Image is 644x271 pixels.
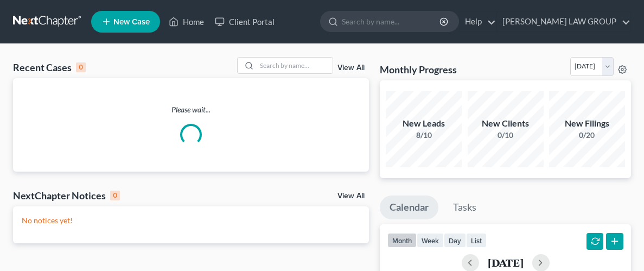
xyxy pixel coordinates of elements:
button: month [387,233,417,248]
input: Search by name... [257,58,333,73]
a: View All [337,64,365,72]
p: No notices yet! [22,215,360,226]
button: list [466,233,487,248]
span: New Case [113,18,150,26]
a: Help [460,12,496,31]
p: Please wait... [13,104,369,115]
button: week [417,233,444,248]
div: 0 [110,191,120,200]
h3: Monthly Progress [380,63,457,76]
button: day [444,233,466,248]
div: New Leads [386,117,462,130]
div: New Clients [468,117,544,130]
div: New Filings [549,117,625,130]
div: NextChapter Notices [13,189,120,202]
a: Calendar [380,196,438,219]
div: 0/10 [468,130,544,141]
h2: [DATE] [488,257,524,268]
a: [PERSON_NAME] LAW GROUP [497,12,630,31]
a: Client Portal [209,12,280,31]
div: 0 [76,62,86,72]
div: Recent Cases [13,61,86,74]
a: Tasks [443,196,486,219]
div: 8/10 [386,130,462,141]
input: Search by name... [342,11,441,31]
div: 0/20 [549,130,625,141]
a: Home [163,12,209,31]
a: View All [337,192,365,200]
